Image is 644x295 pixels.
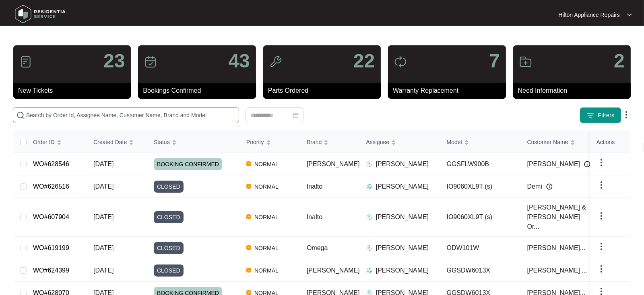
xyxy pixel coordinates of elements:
span: Customer Name [527,138,568,146]
th: Created Date [87,132,147,153]
img: Assigner Icon [366,214,373,220]
th: Model [440,132,521,153]
img: dropdown arrow [621,110,631,120]
p: Warranty Replacement [393,86,506,96]
th: Brand [300,132,360,153]
span: CLOSED [154,264,184,277]
th: Order ID [27,132,87,153]
img: search-icon [17,111,25,119]
img: Assigner Icon [366,161,373,167]
span: [PERSON_NAME] [527,159,580,169]
img: dropdown arrow [597,242,606,251]
th: Customer Name [521,132,601,153]
img: Assigner Icon [366,245,373,251]
p: Parts Ordered [268,86,381,96]
p: New Tickets [18,86,131,96]
span: Priority [246,138,264,146]
img: Vercel Logo [246,161,251,166]
img: residentia service logo [12,2,68,26]
span: [PERSON_NAME] [307,267,360,274]
img: icon [269,55,282,68]
span: Inalto [307,183,322,190]
span: Assignee [366,138,390,146]
img: dropdown arrow [597,264,606,274]
a: WO#607904 [33,214,69,220]
p: [PERSON_NAME] [376,243,429,253]
td: GGSDW6013X [440,259,521,282]
span: CLOSED [154,181,184,193]
img: Vercel Logo [246,214,251,219]
p: [PERSON_NAME] [376,266,429,275]
p: 2 [614,51,625,71]
p: Hilton Appliance Repairs [558,11,620,19]
p: [PERSON_NAME] [376,212,429,222]
span: NORMAL [251,266,282,275]
span: [DATE] [93,244,114,251]
span: BOOKING CONFIRMED [154,158,222,170]
img: filter icon [586,111,594,119]
p: Need Information [518,86,631,96]
p: 22 [353,51,375,71]
span: Filters [598,111,615,120]
td: IO9060XL9T (s) [440,198,521,237]
span: Order ID [33,138,55,146]
p: [PERSON_NAME] [376,159,429,169]
img: Vercel Logo [246,184,251,189]
span: Inalto [307,214,322,220]
td: IO9060XL9T (s) [440,175,521,198]
span: CLOSED [154,211,184,223]
img: Vercel Logo [246,245,251,250]
span: Model [447,138,462,146]
a: WO#628546 [33,161,69,167]
span: [PERSON_NAME]... [527,243,586,253]
span: Brand [307,138,322,146]
img: icon [19,55,32,68]
span: [PERSON_NAME] ... [527,266,587,275]
p: [PERSON_NAME] [376,182,429,191]
a: WO#626516 [33,183,69,190]
img: Assigner Icon [366,267,373,274]
a: WO#624399 [33,267,69,274]
img: dropdown arrow [597,180,606,190]
span: [DATE] [93,267,114,274]
img: Info icon [584,161,590,167]
span: [DATE] [93,161,114,167]
span: Created Date [93,138,127,146]
span: Omega [307,244,328,251]
span: [DATE] [93,214,114,220]
span: NORMAL [251,212,282,222]
span: NORMAL [251,243,282,253]
span: NORMAL [251,159,282,169]
td: ODW101W [440,237,521,259]
a: WO#619199 [33,244,69,251]
input: Search by Order Id, Assignee Name, Customer Name, Brand and Model [26,111,235,120]
img: icon [394,55,407,68]
span: Status [154,138,170,146]
img: dropdown arrow [627,13,632,17]
img: Info icon [590,245,596,251]
span: [DATE] [93,183,114,190]
p: Bookings Confirmed [143,86,256,96]
img: Vercel Logo [246,268,251,273]
img: Vercel Logo [246,290,251,295]
th: Assignee [360,132,440,153]
th: Actions [590,132,630,153]
span: [PERSON_NAME] & [PERSON_NAME] Or... [527,203,591,232]
span: Demi [527,182,542,191]
img: dropdown arrow [597,158,606,167]
p: 43 [228,51,250,71]
img: icon [144,55,157,68]
td: GGSFLW900B [440,153,521,175]
img: Info icon [546,183,553,190]
th: Priority [240,132,300,153]
span: [PERSON_NAME] [307,161,360,167]
button: filter iconFilters [580,107,621,123]
th: Status [147,132,240,153]
img: Assigner Icon [366,183,373,190]
span: CLOSED [154,242,184,254]
span: NORMAL [251,182,282,191]
p: 7 [489,51,500,71]
img: icon [519,55,532,68]
p: 23 [103,51,125,71]
img: dropdown arrow [597,211,606,221]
